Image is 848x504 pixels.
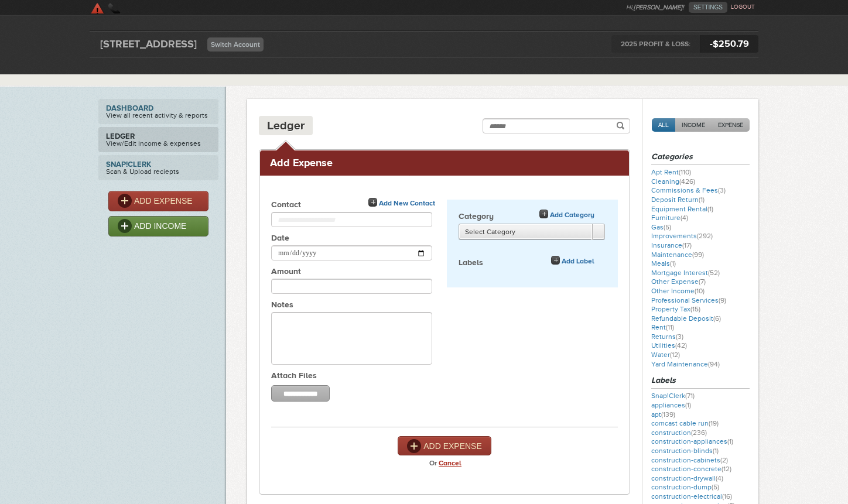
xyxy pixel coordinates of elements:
a: apt [651,410,675,419]
a: Improvements [651,232,713,240]
label: Amount [271,266,447,279]
a: Add Category [539,210,594,221]
a: Water [651,351,680,359]
a: construction-drywall [651,474,723,482]
span: (4) [681,214,688,222]
span: (7) [699,277,706,286]
span: (1) [685,401,691,409]
span: (9) [719,296,726,304]
span: (3) [718,186,726,194]
a: LedgerView/Edit income & expenses [98,127,218,152]
a: Rent [651,323,674,331]
span: (110) [679,168,691,176]
span: (139) [661,410,675,419]
strong: [PERSON_NAME]! [634,4,684,11]
span: (10) [695,287,705,295]
span: (1) [707,205,713,213]
a: construction-electrical [651,492,732,500]
a: Switch Account [207,37,264,52]
a: Mortgage Interest [651,269,720,277]
span: (42) [675,341,687,349]
span: (1) [699,196,705,204]
a: Refundable Deposit [651,314,721,323]
span: (12) [670,351,680,359]
a: Cancel [439,459,461,467]
a: Furniture [651,214,688,222]
span: (16) [722,492,732,500]
span: (1) [713,447,719,455]
label: Category [459,211,606,224]
span: (292) [697,232,713,240]
strong: Or [429,455,437,471]
a: construction-appliances [651,437,733,445]
span: (17) [682,241,692,249]
span: (2) [720,456,728,464]
a: Insurance [651,241,692,249]
a: ALL [652,118,675,132]
a: Professional Services [651,296,726,304]
a: Meals [651,259,676,268]
label: Date [271,233,447,245]
a: Add New Contact [368,198,435,209]
a: Returns [651,332,683,341]
a: Add Label [551,256,594,267]
span: (5) [664,223,671,231]
a: construction-concrete [651,465,731,473]
span: (19) [709,419,719,427]
label: Labels [459,258,606,270]
span: (1) [727,437,733,445]
strong: Ledger [106,132,211,140]
div: [STREET_ADDRESS] [90,35,207,53]
li: Hi, [626,2,689,13]
label: Notes [271,300,447,312]
span: (4) [716,474,723,482]
a: Gas [651,223,671,231]
span: (236) [691,428,707,437]
a: appliances [651,401,691,409]
a: Cleaning [651,177,695,186]
a: construction-dump [651,483,719,491]
a: construction [651,428,707,437]
label: Attach Files [271,371,447,383]
a: Snap!Clerk [651,392,695,400]
h2: Add Expense [270,156,619,170]
span: (99) [692,251,704,259]
h3: Categories [651,151,750,165]
span: (11) [666,323,674,331]
a: Other Income [651,287,705,295]
span: (71) [685,392,695,400]
a: Snap!ClerkScan & Upload reciepts [98,155,218,180]
a: Other Expense [651,277,706,286]
a: Maintenance [651,251,704,259]
a: ADD EXPENSE [108,191,208,211]
a: Apt Rent [651,168,691,176]
a: construction-cabinets [651,456,728,464]
button: ADD EXPENSE [398,436,491,455]
span: (94) [708,360,720,368]
a: construction-blinds [651,447,719,455]
a: EXPENSE [712,118,750,132]
a: Equipment Rental [651,205,713,213]
span: (6) [713,314,721,323]
label: Contact [271,200,447,212]
a: ADD INCOME [108,216,208,236]
a: Property Tax [651,305,700,313]
strong: Dashboard [106,104,211,112]
span: (12) [722,465,731,473]
span: -$250.79 [700,35,758,53]
h3: Labels [651,375,750,389]
span: 2025 PROFIT & LOSS: [611,35,700,53]
a: Commissions & Fees [651,186,726,194]
span: (3) [676,332,683,341]
a: comcast cable run [651,419,719,427]
a: Deposit Return [651,196,705,204]
a: Utilities [651,341,687,349]
h4: Ledger [267,118,305,133]
span: (52) [708,269,720,277]
a: SETTINGS [689,2,727,13]
a: Yard Maintenance [651,360,720,368]
span: (15) [690,305,700,313]
a: DashboardView all recent activity & reports [98,99,218,124]
a: LOGOUT [731,4,755,11]
strong: Snap!Clerk [106,160,211,168]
